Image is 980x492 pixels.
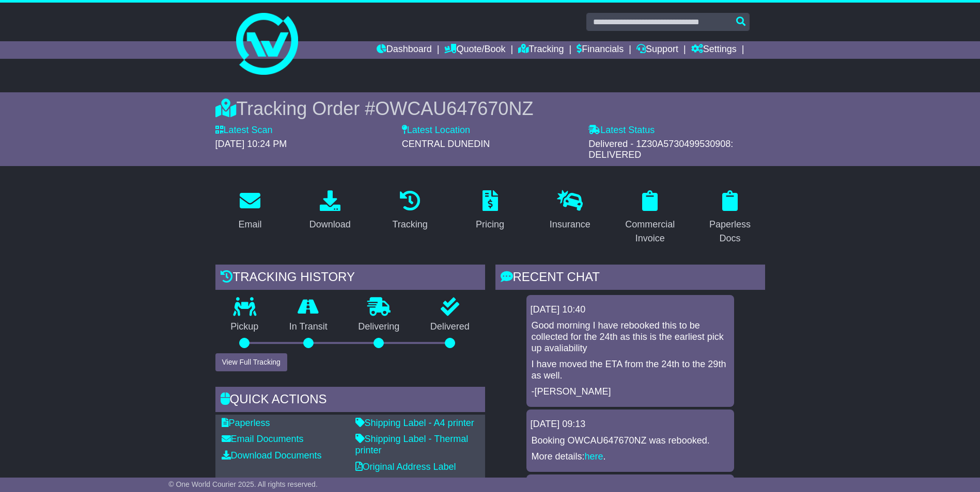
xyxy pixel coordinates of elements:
a: Download Documents [222,450,322,461]
p: -[PERSON_NAME] [532,386,729,398]
div: Paperless Docs [702,218,758,245]
span: CENTRAL DUNEDIN [402,139,490,149]
div: Pricing [476,218,504,232]
span: Delivered - 1Z30A5730499530908: DELIVERED [588,139,733,160]
a: Download [303,187,357,235]
span: [DATE] 10:24 PM [215,139,287,149]
p: Pickup [215,321,274,333]
a: Email Documents [222,434,304,444]
a: Shipping Label - Thermal printer [355,434,469,455]
p: Delivered [415,321,485,333]
p: Delivering [343,321,415,333]
a: Tracking [518,41,564,59]
label: Latest Status [588,125,655,136]
p: I have moved the ETA from the 24th to the 29th as well. [532,359,729,381]
button: View Full Tracking [215,353,287,371]
div: Insurance [550,218,590,232]
a: Settings [691,41,737,59]
a: Support [636,41,678,59]
span: OWCAU647670NZ [375,98,533,119]
p: More details: . [532,451,729,463]
a: Insurance [543,187,597,235]
a: Original Address Label [355,462,456,472]
div: Tracking history [215,265,485,292]
a: Financials [577,41,624,59]
div: RECENT CHAT [495,265,765,292]
a: Commercial Invoice [615,187,685,249]
span: © One World Courier 2025. All rights reserved. [168,480,318,488]
div: Download [309,218,351,232]
a: Pricing [469,187,511,235]
div: Tracking Order # [215,97,765,120]
div: [DATE] 10:40 [531,304,730,316]
div: Quick Actions [215,387,485,415]
a: Dashboard [377,41,432,59]
a: here [585,451,603,462]
p: Booking OWCAU647670NZ was rebooked. [532,435,729,447]
div: [DATE] 09:13 [531,419,730,430]
div: Commercial Invoice [622,218,678,245]
a: Email [231,187,268,235]
label: Latest Location [402,125,470,136]
a: Quote/Book [444,41,505,59]
p: In Transit [274,321,343,333]
a: Paperless Docs [695,187,765,249]
a: Shipping Label - A4 printer [355,418,474,428]
label: Latest Scan [215,125,273,136]
a: Paperless [222,418,270,428]
p: Good morning I have rebooked this to be collected for the 24th as this is the earliest pick up av... [532,320,729,354]
div: Email [238,218,261,232]
div: Tracking [392,218,427,232]
a: Tracking [385,187,434,235]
